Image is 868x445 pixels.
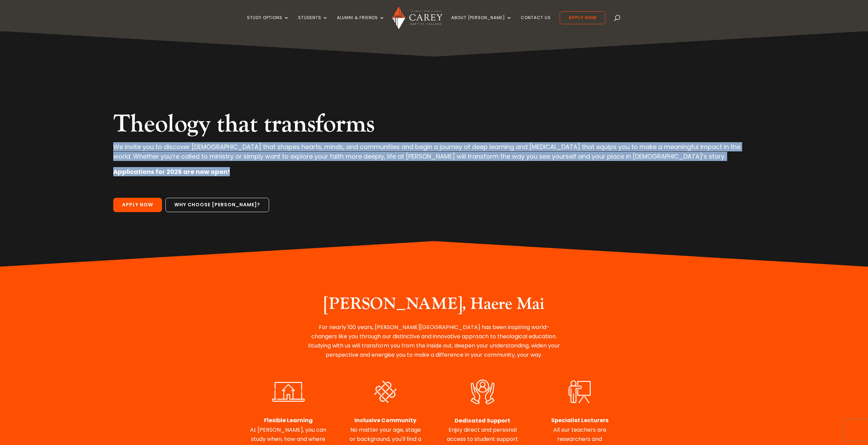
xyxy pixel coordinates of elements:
[113,167,230,176] strong: Applications for 2026 are now open!
[247,15,289,31] a: Study Options
[362,378,408,405] img: Diverse & Inclusive WHITE
[451,15,512,31] a: About [PERSON_NAME]
[306,294,562,317] h2: [PERSON_NAME], Haere Mai
[392,6,442,29] img: Carey Baptist College
[306,323,562,360] p: For nearly 100 years, [PERSON_NAME][GEOGRAPHIC_DATA] has been inspiring world-changers like you t...
[113,142,755,167] p: We invite you to discover [DEMOGRAPHIC_DATA] that shapes hearts, minds, and communities and begin...
[113,109,755,142] h2: Theology that transforms
[337,15,385,31] a: Alumni & Friends
[298,15,328,31] a: Students
[455,417,510,425] strong: Dedicated Support
[264,416,313,424] strong: Flexible Learning
[560,11,605,24] a: Apply Now
[551,416,608,424] strong: Specialist Lecturers
[165,198,269,212] a: Why choose [PERSON_NAME]?
[461,378,504,406] img: Dedicated Support WHITE
[557,378,603,405] img: Expert Lecturers WHITE
[265,378,311,405] img: Flexible Learning WHITE
[521,15,551,31] a: Contact Us
[113,198,162,212] a: Apply Now
[354,416,416,424] strong: Inclusive Community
